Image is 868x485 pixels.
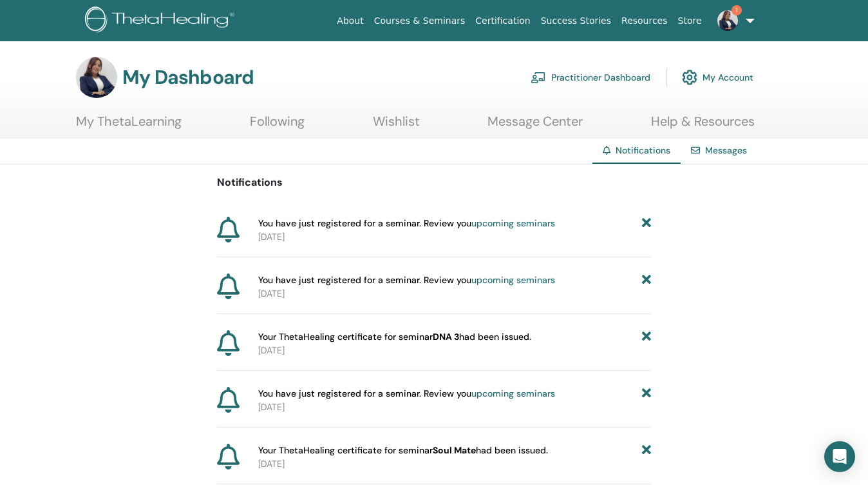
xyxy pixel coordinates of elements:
[250,114,305,139] a: Following
[373,114,420,139] a: Wishlist
[705,144,747,156] a: Messages
[536,9,616,33] a: Success Stories
[258,444,548,457] span: Your ThetaHealing certificate for seminar had been issued.
[682,63,753,92] a: My Account
[122,66,254,89] h3: My Dashboard
[369,9,471,33] a: Courses & Seminars
[471,388,555,399] a: upcoming seminars
[824,441,855,472] div: Open Intercom Messenger
[616,9,673,33] a: Resources
[651,114,755,139] a: Help & Resources
[258,401,651,414] p: [DATE]
[76,114,182,139] a: My ThetaLearning
[258,457,651,471] p: [DATE]
[471,274,555,286] a: upcoming seminars
[531,72,546,83] img: chalkboard-teacher.svg
[471,217,555,229] a: upcoming seminars
[258,330,531,344] span: Your ThetaHealing certificate for seminar had been issued.
[258,217,555,230] span: You have just registered for a seminar. Review you
[487,114,583,139] a: Message Center
[258,273,555,287] span: You have just registered for a seminar. Review you
[433,331,459,342] b: DNA 3
[531,63,650,92] a: Practitioner Dashboard
[682,66,697,88] img: cog.svg
[258,344,651,357] p: [DATE]
[332,9,368,33] a: About
[258,230,651,244] p: [DATE]
[217,175,651,190] p: Notifications
[258,287,651,301] p: [DATE]
[673,9,707,33] a: Store
[85,6,239,35] img: logo.png
[433,444,476,456] b: Soul Mate
[717,10,738,31] img: default.jpg
[470,9,535,33] a: Certification
[258,387,555,401] span: You have just registered for a seminar. Review you
[731,5,742,15] span: 1
[76,57,117,98] img: default.jpg
[616,144,670,156] span: Notifications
